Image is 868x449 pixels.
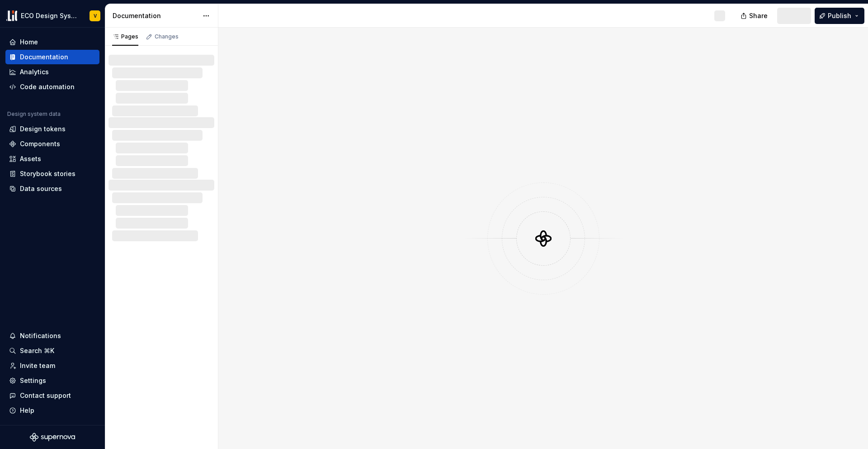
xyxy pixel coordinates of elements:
[5,388,99,403] button: Contact support
[5,35,99,49] a: Home
[5,329,99,343] button: Notifications
[20,346,54,355] div: Search ⌘K
[749,11,768,20] span: Share
[20,331,61,340] div: Notifications
[5,50,99,64] a: Documentation
[20,124,66,134] div: Design tokens
[20,184,62,193] div: Data sources
[30,433,75,442] svg: Supernova Logo
[155,33,179,40] div: Changes
[2,6,103,25] button: ECO Design SystemV
[5,373,99,388] a: Settings
[20,67,49,76] div: Analytics
[112,33,138,40] div: Pages
[21,11,79,20] div: ECO Design System
[736,8,774,24] button: Share
[5,167,99,181] a: Storybook stories
[5,344,99,358] button: Search ⌘K
[20,169,75,178] div: Storybook stories
[5,358,99,373] a: Invite team
[5,122,99,136] a: Design tokens
[7,110,61,118] div: Design system data
[5,80,99,94] a: Code automation
[828,11,851,20] span: Publish
[5,137,99,151] a: Components
[5,65,99,79] a: Analytics
[20,82,75,91] div: Code automation
[94,12,97,19] div: V
[113,11,198,20] div: Documentation
[5,152,99,166] a: Assets
[5,403,99,418] button: Help
[20,38,38,47] div: Home
[20,406,34,415] div: Help
[20,376,46,385] div: Settings
[20,53,68,62] div: Documentation
[20,154,41,163] div: Assets
[20,391,71,400] div: Contact support
[5,182,99,196] a: Data sources
[20,361,55,370] div: Invite team
[815,8,864,24] button: Publish
[6,10,17,21] img: f0abbffb-d71d-4d32-b858-d34959bbcc23.png
[20,139,60,148] div: Components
